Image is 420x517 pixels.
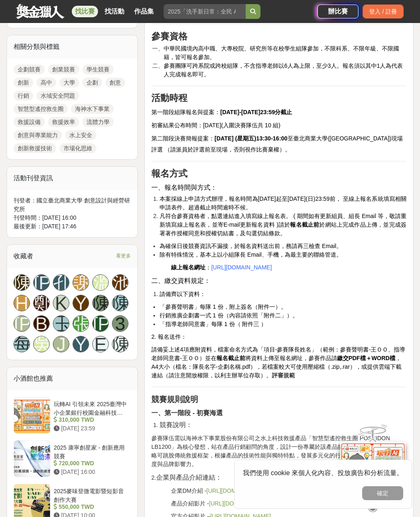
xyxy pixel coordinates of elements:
span: ) [278,122,281,129]
span: 入圍決賽隊伍共 10 組 [223,122,278,129]
a: 池 [112,274,128,291]
a: Y [73,336,89,352]
span: 中華民國境內高中職、大專校院、研究所等在校學生組隊參加，不限科系、不限年級、不限國籍，皆可報名參加。 [164,45,399,60]
button: 確定 [362,486,403,500]
div: [DATE] 16:00 [54,468,128,476]
span: 一、報名時間與方式： [151,184,217,191]
a: H [14,295,30,311]
div: [DATE] 23:59 [54,424,128,433]
strong: 報名方式 [151,168,187,179]
strong: 報名截止前 [290,221,319,228]
span: 「指導老師同意書」每隊 1 份（ 附件三 ） [160,321,267,327]
a: [URL][DOMAIN_NAME] [211,264,272,271]
a: 陳 [14,274,30,291]
a: 水域安全問題 [37,91,79,101]
a: 溫 [92,274,109,291]
span: 競賽說明： [160,421,192,428]
span: 請備妥上述4項應附資料，檔案命名方式為「項目-參賽隊長姓名」（範例：參賽聲明書-王ＯＯ、指導老師同意書-王ＯＯ）並在 將資料上傳至報名網址，參賽作品請 ，A4大小（檔名：隊長名字-企劃名稱.pd... [151,346,405,379]
a: 流體力學 [82,117,114,127]
span: 2. 報名送件： [151,333,187,340]
strong: 一、第一階段 - 初賽海選 [151,409,223,416]
div: 吳 [33,336,50,352]
span: 「參賽聲明書」每隊 1 份，附上簽名（附件一）。 [160,303,287,310]
a: 陳 [112,336,128,352]
span: 初審結果公布時間：[DATE]( [151,122,223,129]
a: J [53,336,69,352]
a: B [33,315,50,332]
a: 孔 [53,274,69,291]
a: K [53,295,69,311]
a: [PERSON_NAME] [33,274,50,291]
a: 救援設備 [14,117,45,127]
span: 行銷推廣企劃書一式 1 份（內容請依照「附件二」）。 [160,312,298,319]
span: 除有特殊情況，基本上以小組隊⾧ Email、手機，為最主要的聯絡管道。 [160,251,342,258]
a: 企劃 [82,78,102,87]
div: 刊登者： 國立臺北商業大學 創意設計與經營研究所 [14,196,131,214]
a: E [92,336,109,352]
span: 第一階段組隊報名與提案： [151,109,260,115]
span: 第二階段決賽簡報提案： 至臺北商業大學([GEOGRAPHIC_DATA])現場評選 （請派員於評選前至現場，否則視作比賽棄權）。 [151,135,403,153]
p: 參賽隊伍需以海神水下事業股份有限公司之水上科技救援產品「智慧型遙控救生圈 POSEIDON LB1200」為核心發想，站在產品行銷顧問的角度，設計一份專屬於該產品的創新行銷企劃。行銷策略可跳脫傳... [151,434,406,469]
p: 2. [151,473,406,483]
a: 創新救援技術 [14,143,56,153]
div: 活動刊登資訊 [7,167,137,190]
div: 陳 [112,295,128,311]
a: 市場化思維 [59,143,96,153]
a: 創意與專業能力 [14,130,62,140]
div: 張 [73,315,89,332]
span: 企業與產品介紹連結： [156,474,222,481]
div: Y [73,295,89,311]
strong: 23:59分截止 [260,109,292,115]
span: 請備齊以下資料： [160,291,205,297]
span: 收藏者 [14,253,33,260]
a: 高中 [37,78,56,87]
a: [PERSON_NAME] [92,315,109,332]
p: 產品介紹影片 - [171,499,406,508]
span: 看更多 [116,251,131,260]
div: 2025 康寧創星家 - 創新應用競賽 [54,443,128,459]
a: 行銷 [14,91,33,101]
strong: 評審規範 [272,372,295,379]
a: 玉 [53,315,69,332]
div: [PERSON_NAME] [14,315,30,332]
div: 最後更新： [DATE] 17:46 [14,222,131,231]
div: 720,000 TWD [54,459,128,468]
a: 海神水下事業 [71,104,114,114]
a: 辦比賽 [317,5,358,18]
a: 3 [112,315,128,332]
a: 每 [14,336,30,352]
div: 310,000 TWD [54,416,128,424]
span: 我們使用 cookie 來個人化內容、投放廣告和分析流量。 [243,469,403,476]
a: [URL][DOMAIN_NAME] [206,487,267,494]
strong: 繳交PDF檔＋WORD檔 [337,355,395,361]
a: 陳 [92,295,109,311]
div: 小酒館也推薦 [7,367,137,390]
a: 2025 康寧創星家 - 創新應用競賽 720,000 TWD [DATE] 16:00 [14,440,131,477]
p: 企業DM介紹 - [171,487,406,495]
strong: [DATE] (星期五)13:30-16:00 [215,135,288,142]
strong: 線上報名網址 [171,264,205,271]
a: 救援效率 [48,117,79,127]
span: 參賽團隊可跨系院或跨校組隊，不含指導老師以6人為上限，至少3人。報名須以其中1人為代表人完成報名即可。 [164,62,403,78]
a: 創意 [105,78,125,87]
strong: 競賽規則說明 [151,395,198,404]
a: 智慧型遙控救生圈 [14,104,68,114]
div: 550,000 TWD [54,503,128,511]
a: 玩轉AI 引領未來 2025臺灣中小企業銀行校園金融科技創意挑戰賽 310,000 TWD [DATE] 23:59 [14,397,131,434]
span: 本案採線上申請方式辦理，報名時間為[DATE]起至[DATE](日)23:59前， 至線上報名系統填寫相關申請表件。超過截止時間逾時不候。 [160,195,406,211]
span: 二、繳交資料規定： [151,277,210,284]
strong: 活動時程 [151,93,187,103]
a: 大學 [59,78,79,87]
